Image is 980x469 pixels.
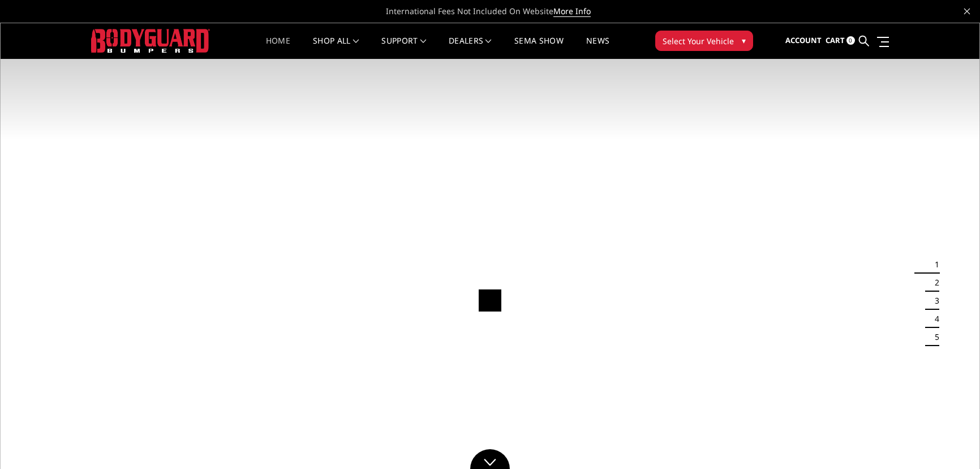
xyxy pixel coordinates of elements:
[785,35,822,45] span: Account
[928,310,939,328] button: 4 of 5
[663,35,734,47] span: Select Your Vehicle
[586,37,609,59] a: News
[514,37,564,59] a: SEMA Show
[826,35,845,45] span: Cart
[470,449,510,469] a: Click to Down
[553,6,591,17] a: More Info
[449,37,492,59] a: Dealers
[313,37,359,59] a: shop all
[826,25,855,56] a: Cart 0
[928,292,939,310] button: 3 of 5
[381,37,426,59] a: Support
[91,29,210,52] img: BODYGUARD BUMPERS
[266,37,290,59] a: Home
[928,255,939,274] button: 1 of 5
[742,35,746,46] span: ▾
[928,274,939,292] button: 2 of 5
[785,25,822,56] a: Account
[846,36,855,45] span: 0
[655,31,753,51] button: Select Your Vehicle
[928,328,939,346] button: 5 of 5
